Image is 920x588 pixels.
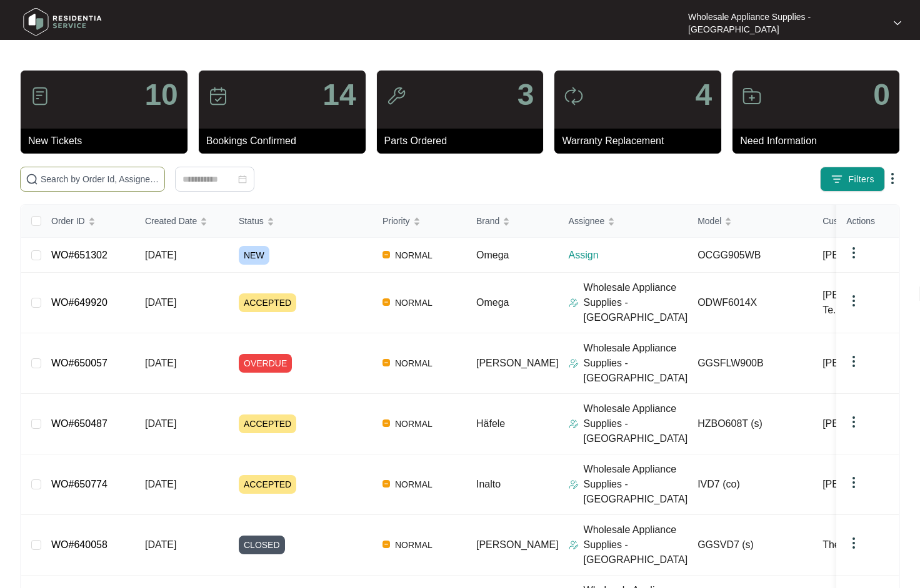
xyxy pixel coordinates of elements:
[559,205,688,238] th: Assignee
[239,536,285,554] span: CLOSED
[41,172,159,186] input: Search by Order Id, Assignee Name, Customer Name, Brand and Model
[30,86,50,106] img: icon
[822,356,905,371] span: [PERSON_NAME]
[569,298,579,308] img: Assigner Icon
[822,214,886,228] span: Customer Name
[386,86,406,106] img: icon
[688,11,882,36] p: Wholesale Appliance Supplies - [GEOGRAPHIC_DATA]
[390,537,437,552] span: NORMAL
[885,171,900,186] img: dropdown arrow
[145,418,176,429] span: [DATE]
[569,540,579,550] img: Assigner Icon
[239,293,296,312] span: ACCEPTED
[822,537,911,552] span: The Good Guys E...
[584,401,688,446] p: Wholesale Appliance Supplies - [GEOGRAPHIC_DATA]
[569,248,688,263] p: Assign
[569,358,579,368] img: Assigner Icon
[28,134,187,149] p: New Tickets
[145,358,176,368] span: [DATE]
[229,205,372,238] th: Status
[584,522,688,567] p: Wholesale Appliance Supplies - [GEOGRAPHIC_DATA]
[820,167,885,192] button: filter iconFilters
[145,539,176,550] span: [DATE]
[584,341,688,386] p: Wholesale Appliance Supplies - [GEOGRAPHIC_DATA]
[382,541,390,548] img: Vercel Logo
[476,297,509,308] span: Omega
[697,214,721,228] span: Model
[831,173,843,185] img: filter icon
[822,477,905,492] span: [PERSON_NAME]
[51,358,107,368] a: WO#650057
[476,358,559,368] span: [PERSON_NAME]
[382,214,410,228] span: Priority
[569,214,605,228] span: Assignee
[846,293,861,308] img: dropdown arrow
[846,475,861,490] img: dropdown arrow
[51,214,85,228] span: Order ID
[145,250,176,260] span: [DATE]
[384,134,544,149] p: Parts Ordered
[476,250,509,260] span: Omega
[894,20,901,26] img: dropdown arrow
[562,134,721,149] p: Warranty Replacement
[144,80,177,110] p: 10
[51,479,107,489] a: WO#650774
[135,205,229,238] th: Created Date
[836,205,899,238] th: Actions
[239,475,296,494] span: ACCEPTED
[466,205,559,238] th: Brand
[51,418,107,429] a: WO#650487
[848,173,874,186] span: Filters
[19,3,106,41] img: residentia service logo
[382,251,390,258] img: Vercel Logo
[476,479,501,489] span: Inalto
[390,356,437,371] span: NORMAL
[687,454,812,515] td: IVD7 (co)
[382,480,390,488] img: Vercel Logo
[564,86,584,106] img: icon
[517,80,534,110] p: 3
[740,134,899,149] p: Need Information
[390,477,437,492] span: NORMAL
[51,297,107,308] a: WO#649920
[390,295,437,310] span: NORMAL
[742,86,762,106] img: icon
[382,298,390,306] img: Vercel Logo
[822,416,905,431] span: [PERSON_NAME]
[382,419,390,427] img: Vercel Logo
[846,414,861,429] img: dropdown arrow
[390,248,437,263] span: NORMAL
[239,246,269,265] span: NEW
[476,418,505,429] span: Häfele
[846,354,861,369] img: dropdown arrow
[687,515,812,576] td: GGSVD7 (s)
[476,214,499,228] span: Brand
[26,173,38,185] img: search-icon
[687,238,812,273] td: OCGG905WB
[822,248,905,263] span: [PERSON_NAME]
[239,214,264,228] span: Status
[239,414,296,433] span: ACCEPTED
[687,394,812,454] td: HZBO608T (s)
[145,479,176,489] span: [DATE]
[584,462,688,507] p: Wholesale Appliance Supplies - [GEOGRAPHIC_DATA]
[695,80,712,110] p: 4
[145,214,197,228] span: Created Date
[372,205,466,238] th: Priority
[145,297,176,308] span: [DATE]
[846,245,861,260] img: dropdown arrow
[687,273,812,333] td: ODWF6014X
[390,416,437,431] span: NORMAL
[51,539,107,550] a: WO#640058
[51,250,107,260] a: WO#651302
[322,80,356,110] p: 14
[41,205,135,238] th: Order ID
[846,536,861,551] img: dropdown arrow
[687,205,812,238] th: Model
[569,419,579,429] img: Assigner Icon
[476,539,559,550] span: [PERSON_NAME]
[569,479,579,489] img: Assigner Icon
[239,354,292,373] span: OVERDUE
[873,80,890,110] p: 0
[208,86,228,106] img: icon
